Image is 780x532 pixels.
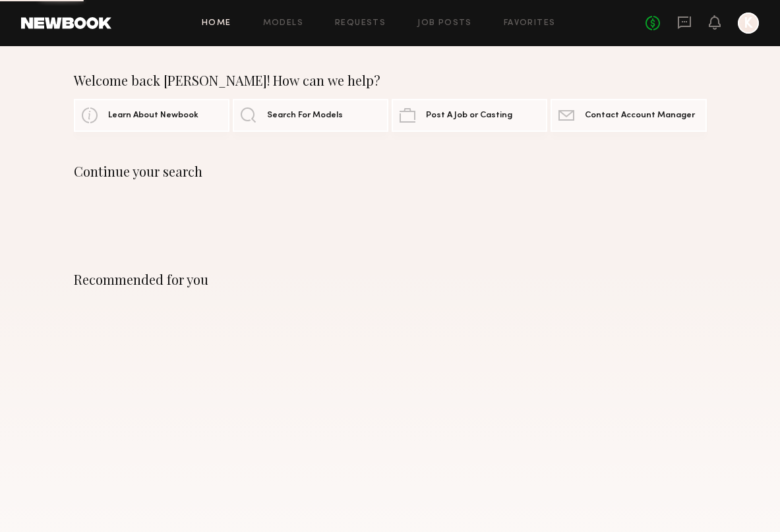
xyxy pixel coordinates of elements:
[417,19,472,28] a: Job Posts
[585,111,695,120] span: Contact Account Manager
[267,111,343,120] span: Search For Models
[263,19,303,28] a: Models
[74,99,229,132] a: Learn About Newbook
[551,99,706,132] a: Contact Account Manager
[335,19,386,28] a: Requests
[202,19,231,28] a: Home
[74,163,707,179] div: Continue your search
[392,99,547,132] a: Post A Job or Casting
[426,111,512,120] span: Post A Job or Casting
[74,272,707,287] div: Recommended for you
[504,19,556,28] a: Favorites
[738,13,759,34] a: K
[74,73,707,88] div: Welcome back [PERSON_NAME]! How can we help?
[108,111,198,120] span: Learn About Newbook
[233,99,388,132] a: Search For Models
